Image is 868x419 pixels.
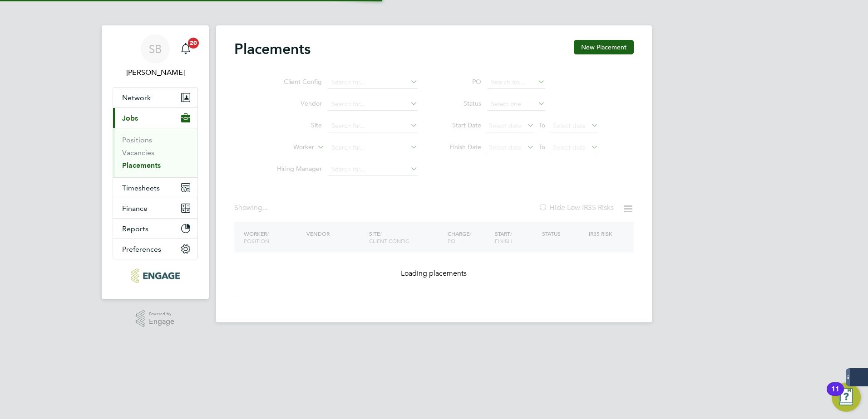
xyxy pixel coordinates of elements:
[122,224,148,233] span: Reports
[113,198,197,218] button: Finance
[149,43,162,55] span: SB
[538,203,614,212] label: Hide Low IR35 Risks
[113,34,198,78] a: SB[PERSON_NAME]
[136,310,175,327] a: Powered byEngage
[122,245,161,253] span: Preferences
[113,219,197,239] button: Reports
[113,178,197,198] button: Timesheets
[122,148,154,157] a: Vacancies
[122,93,151,102] span: Network
[113,128,197,177] div: Jobs
[234,40,311,58] h2: Placements
[122,114,138,122] span: Jobs
[574,40,634,54] button: New Placement
[149,310,174,318] span: Powered by
[262,203,268,212] span: ...
[188,38,199,49] span: 20
[113,88,197,107] button: Network
[149,318,174,326] span: Engage
[102,25,209,299] nav: Main navigation
[122,161,161,170] a: Placements
[113,268,198,283] a: Go to home page
[177,34,195,63] a: 20
[122,136,152,144] a: Positions
[831,389,839,401] div: 11
[113,67,198,78] span: Suzie Burton
[113,108,197,128] button: Jobs
[131,268,179,283] img: konnectrecruit-logo-retina.png
[113,239,197,259] button: Preferences
[122,204,148,213] span: Finance
[234,203,270,213] div: Showing
[122,184,160,192] span: Timesheets
[832,383,861,412] button: Open Resource Center, 11 new notifications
